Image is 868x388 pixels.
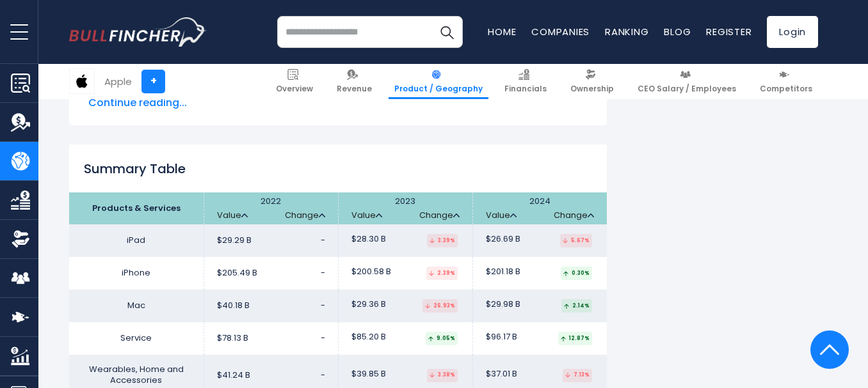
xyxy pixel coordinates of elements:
[69,322,204,355] td: Service
[69,257,204,290] td: iPhone
[70,69,94,93] img: AAPL logo
[486,332,517,343] span: $96.17 B
[486,299,520,310] span: $29.98 B
[69,159,607,178] h2: Summary Table
[276,84,313,94] span: Overview
[217,235,252,246] span: $29.29 B
[554,210,594,221] a: Change
[104,74,132,89] div: Apple
[422,299,458,313] div: 26.93%
[141,70,165,93] a: +
[321,299,325,311] span: -
[351,210,382,221] a: Value
[338,192,472,224] th: 2023
[486,267,520,277] span: $201.18 B
[321,332,325,344] span: -
[331,64,378,99] a: Revenue
[431,16,463,48] button: Search
[632,64,742,99] a: CEO Salary / Employees
[472,192,607,224] th: 2024
[531,25,590,38] a: Companies
[321,369,325,381] span: -
[337,84,372,94] span: Revenue
[389,64,488,99] a: Product / Geography
[217,370,250,381] span: $41.24 B
[754,64,818,99] a: Competitors
[88,95,588,111] span: Continue reading...
[419,210,460,221] a: Change
[706,25,751,38] a: Register
[217,210,248,221] a: Value
[486,210,517,221] a: Value
[217,268,257,279] span: $205.49 B
[760,84,812,94] span: Competitors
[69,290,204,322] td: Mac
[217,333,248,344] span: $78.13 B
[69,17,207,47] a: Go to homepage
[270,64,319,99] a: Overview
[427,369,458,382] div: 3.38%
[561,299,592,313] div: 2.14%
[561,267,592,280] div: 0.30%
[69,192,204,224] th: Products & Services
[426,332,458,345] div: 9.05%
[767,16,818,48] a: Login
[351,369,386,380] span: $39.85 B
[565,64,620,99] a: Ownership
[204,192,338,224] th: 2022
[351,299,386,310] span: $29.36 B
[285,210,325,221] a: Change
[351,332,386,343] span: $85.20 B
[486,234,520,245] span: $26.69 B
[321,267,325,279] span: -
[499,64,552,99] a: Financials
[486,369,517,380] span: $37.01 B
[605,25,648,38] a: Ranking
[69,17,207,47] img: bullfincher logo
[504,84,547,94] span: Financials
[321,234,325,246] span: -
[638,84,736,94] span: CEO Salary / Employees
[69,224,204,257] td: iPad
[570,84,614,94] span: Ownership
[563,369,592,382] div: 7.13%
[427,234,458,247] div: 3.39%
[558,332,592,345] div: 12.87%
[11,229,30,249] img: Ownership
[351,234,386,245] span: $28.30 B
[560,234,592,247] div: 5.67%
[394,84,483,94] span: Product / Geography
[426,267,458,280] div: 2.39%
[664,25,691,38] a: Blog
[217,300,250,311] span: $40.18 B
[351,267,391,277] span: $200.58 B
[488,25,516,38] a: Home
